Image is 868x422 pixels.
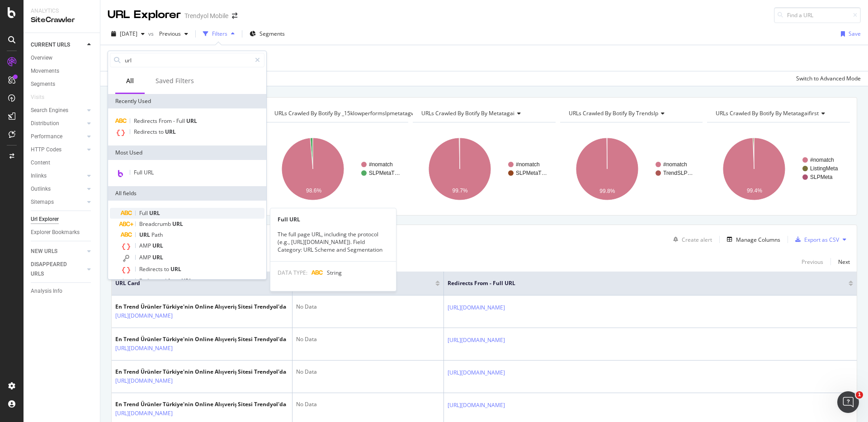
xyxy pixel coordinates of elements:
text: 98.6% [306,188,321,194]
div: Trendyol Mobile [184,11,228,20]
span: - [173,117,176,125]
text: ListingMeta [810,165,838,172]
span: URL [152,253,163,261]
span: URL [170,265,181,273]
span: 1 [856,391,863,399]
a: [URL][DOMAIN_NAME] [115,311,173,320]
a: Search Engines [31,106,85,115]
span: Redirects [134,117,159,125]
div: No Data [296,303,440,311]
div: Recently Used [108,94,266,108]
text: 99.7% [453,188,468,194]
span: vs [148,30,156,38]
span: URLs Crawled By Botify By metatagai [421,109,514,117]
text: SLPMetaT… [516,170,547,176]
span: Path [151,231,163,239]
div: En Trend Ürünler Türkiye'nin Online Alışveriş Sitesi Trendyol'da [115,335,286,343]
a: [URL][DOMAIN_NAME] [448,368,505,377]
a: [URL][DOMAIN_NAME] [115,409,173,418]
a: NEW URLS [31,247,85,256]
div: Explorer Bookmarks [31,228,80,237]
span: AMP [139,242,152,249]
svg: A chart. [707,130,850,208]
span: to [159,128,165,136]
a: Inlinks [31,171,85,181]
span: URLs Crawled By Botify By trendslp [569,109,658,117]
div: A chart. [560,130,703,208]
text: #nomatch [516,161,540,168]
button: Manage Columns [723,234,780,245]
div: En Trend Ürünler Türkiye'nin Online Alışveriş Sitesi Trendyol'da [115,368,286,376]
a: [URL][DOMAIN_NAME] [448,336,505,345]
div: Movements [31,66,59,76]
a: Analysis Info [31,286,94,296]
div: Visits [31,93,44,102]
h4: URLs Crawled By Botify By trendslp [567,106,695,121]
a: DISAPPEARED URLS [31,260,85,279]
button: Export as CSV [792,232,839,247]
div: Analytics [31,7,93,15]
text: #nomatch [369,161,393,168]
div: Sitemaps [31,197,54,207]
div: Full URL [270,216,396,223]
text: SLPMetaT… [369,170,400,176]
a: Explorer Bookmarks [31,228,94,237]
button: Create alert [670,232,712,247]
a: Sitemaps [31,197,85,207]
text: TrendSLP… [663,170,693,176]
svg: A chart. [266,130,409,208]
span: URL Card [115,279,282,287]
div: Analysis Info [31,286,62,296]
div: Saved Filters [156,76,194,85]
span: String [327,269,342,277]
div: Export as CSV [804,236,839,244]
a: Url Explorer [31,215,94,224]
a: Visits [31,93,53,102]
text: SLPMeta [810,174,833,180]
div: Inlinks [31,171,47,181]
span: Full [139,209,149,217]
span: URLs Crawled By Botify By metatagaifirst [716,109,819,117]
div: Create alert [682,236,712,244]
div: All fields [108,186,266,201]
div: The full page URL, including the protocol (e.g., [URL][DOMAIN_NAME]). Field Category: URL Scheme ... [270,230,396,253]
button: Previous [156,27,192,41]
span: Segments [259,30,285,38]
button: Save [837,27,861,41]
a: [URL][DOMAIN_NAME] [448,401,505,410]
div: SiteCrawler [31,15,93,25]
div: arrow-right-arrow-left [232,13,237,19]
div: Overview [31,53,52,63]
div: CURRENT URLS [31,40,70,50]
div: En Trend Ürünler Türkiye'nin Online Alışveriş Sitesi Trendyol'da [115,400,286,408]
text: #nomatch [663,161,687,168]
div: URL Explorer [108,7,181,23]
div: Content [31,158,50,168]
span: Redirects From - Full URL [448,279,835,287]
h4: URLs Crawled By Botify By metatagaifirst [714,106,842,121]
div: Filters [212,30,227,38]
a: Movements [31,66,94,76]
button: Filters [199,27,238,41]
a: [URL][DOMAIN_NAME] [115,344,173,353]
text: 99.8% [599,188,615,194]
input: Find a URL [774,7,861,23]
a: Segments [31,80,94,89]
h4: URLs Crawled By Botify By metatagai [420,106,547,121]
div: DISAPPEARED URLS [31,260,76,279]
span: URL [139,231,151,239]
button: [DATE] [108,27,148,41]
div: Most Used [108,145,266,160]
a: Overview [31,53,94,63]
span: URLs Crawled By Botify By _15klowperformslpmetatagwai [274,109,420,117]
a: HTTP Codes [31,145,85,155]
span: AMP [139,253,152,261]
a: [URL][DOMAIN_NAME] [115,376,173,385]
span: Previous [156,30,181,38]
a: [URL][DOMAIN_NAME] [448,303,505,312]
text: #nomatch [810,157,834,163]
span: to [164,265,170,273]
div: Previous [802,258,823,266]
